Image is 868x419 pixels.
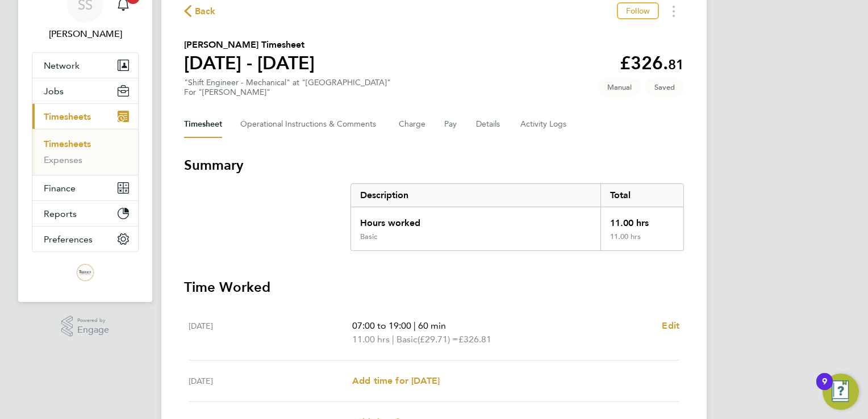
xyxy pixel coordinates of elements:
[352,334,390,345] span: 11.00 hrs
[662,319,679,333] a: Edit
[626,6,650,16] span: Follow
[352,320,411,331] span: 07:00 to 19:00
[184,38,315,52] h2: [PERSON_NAME] Timesheet
[189,374,352,388] div: [DATE]
[823,374,859,410] button: Open Resource Center, 9 new notifications
[44,234,93,245] span: Preferences
[598,78,641,97] span: This timesheet was manually created.
[350,183,684,251] div: Summary
[351,184,600,207] div: Description
[184,4,216,18] button: Back
[195,5,216,18] span: Back
[822,382,827,396] div: 9
[44,111,91,122] span: Timesheets
[32,27,139,41] span: Steve Shine
[32,53,138,78] button: Network
[240,111,381,138] button: Operational Instructions & Comments
[399,111,426,138] button: Charge
[360,232,377,241] div: Basic
[77,325,109,335] span: Engage
[600,232,683,250] div: 11.00 hrs
[184,156,684,174] h3: Summary
[600,207,683,232] div: 11.00 hrs
[414,320,416,331] span: |
[189,319,352,346] div: [DATE]
[44,154,82,165] a: Expenses
[663,2,684,20] button: Timesheets Menu
[600,184,683,207] div: Total
[77,316,109,325] span: Powered by
[44,183,76,194] span: Finance
[76,263,94,282] img: trevettgroup-logo-retina.png
[458,334,491,345] span: £326.81
[392,334,394,345] span: |
[352,375,440,386] span: Add time for [DATE]
[184,278,684,296] h3: Time Worked
[418,320,446,331] span: 60 min
[397,333,418,346] span: Basic
[32,104,138,129] button: Timesheets
[32,78,138,103] button: Jobs
[476,111,502,138] button: Details
[184,78,391,97] div: "Shift Engineer - Mechanical" at "[GEOGRAPHIC_DATA]"
[352,374,440,388] a: Add time for [DATE]
[620,52,684,74] app-decimal: £326.
[351,207,600,232] div: Hours worked
[32,227,138,252] button: Preferences
[44,139,91,149] a: Timesheets
[184,52,315,74] h1: [DATE] - [DATE]
[184,111,222,138] button: Timesheet
[617,2,659,19] button: Follow
[668,56,684,73] span: 81
[520,111,568,138] button: Activity Logs
[184,87,391,97] div: For "[PERSON_NAME]"
[61,316,110,337] a: Powered byEngage
[418,334,458,345] span: (£29.71) =
[32,129,138,175] div: Timesheets
[645,78,684,97] span: This timesheet is Saved.
[44,208,77,219] span: Reports
[44,60,80,71] span: Network
[32,263,139,282] a: Go to home page
[44,86,64,97] span: Jobs
[32,175,138,200] button: Finance
[444,111,458,138] button: Pay
[662,320,679,331] span: Edit
[32,201,138,226] button: Reports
